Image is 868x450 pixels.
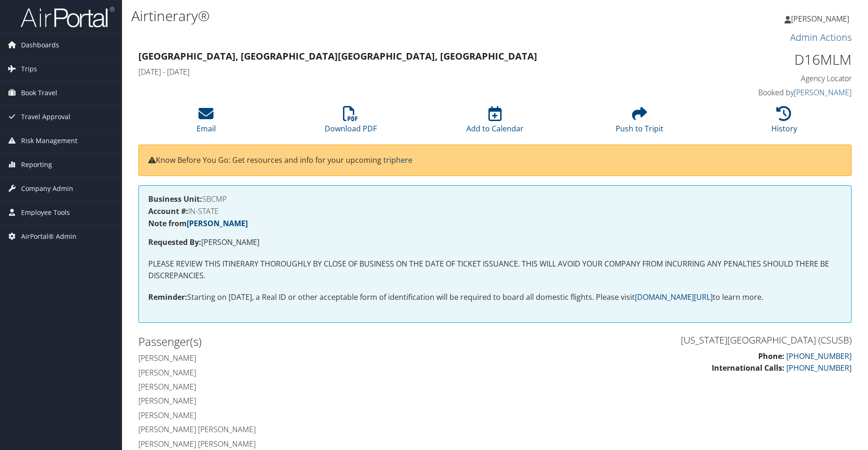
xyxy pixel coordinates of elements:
a: [DOMAIN_NAME][URL] [635,292,713,302]
h4: [PERSON_NAME] [138,381,488,392]
h4: [PERSON_NAME] [138,367,488,378]
strong: Reminder: [148,292,187,302]
span: Travel Approval [21,105,70,129]
strong: Account #: [148,206,188,216]
a: History [771,111,797,134]
span: Employee Tools [21,201,70,224]
a: Email [197,111,216,134]
a: here [396,155,412,165]
h4: IN-STATE [148,207,842,215]
h4: [PERSON_NAME] [138,396,488,406]
a: [PHONE_NUMBER] [786,351,852,361]
a: [PHONE_NUMBER] [786,363,852,373]
h1: Airtinerary® [131,6,616,26]
h4: SBCMP [148,195,842,203]
span: Reporting [21,153,52,176]
a: Push to Tripit [616,111,663,134]
span: Book Travel [21,81,57,105]
a: Download PDF [325,111,377,134]
a: [PERSON_NAME] [794,87,852,98]
p: Starting on [DATE], a Real ID or other acceptable form of identification will be required to boar... [148,291,842,304]
h4: Agency Locator [684,73,852,84]
h3: [US_STATE][GEOGRAPHIC_DATA] (CSUSB) [502,334,852,347]
span: Company Admin [21,177,73,200]
strong: International Calls: [712,363,784,373]
a: [PERSON_NAME] [784,5,859,33]
img: airportal-logo.png [21,6,114,28]
strong: [GEOGRAPHIC_DATA], [GEOGRAPHIC_DATA] [GEOGRAPHIC_DATA], [GEOGRAPHIC_DATA] [138,50,537,62]
span: [PERSON_NAME] [791,14,849,24]
a: Add to Calendar [466,111,524,134]
span: AirPortal® Admin [21,225,76,248]
h4: [PERSON_NAME] [PERSON_NAME] [138,439,488,449]
p: Know Before You Go: Get resources and info for your upcoming trip [148,154,842,167]
strong: Business Unit: [148,194,202,204]
span: Trips [21,57,37,81]
p: PLEASE REVIEW THIS ITINERARY THOROUGHLY BY CLOSE OF BUSINESS ON THE DATE OF TICKET ISSUANCE. THIS... [148,258,842,282]
a: Admin Actions [790,31,852,44]
h4: [PERSON_NAME] [PERSON_NAME] [138,424,488,435]
h2: Passenger(s) [138,334,488,350]
strong: Phone: [758,351,784,361]
h4: [DATE] - [DATE] [138,67,670,77]
strong: Requested By: [148,237,201,247]
p: [PERSON_NAME] [148,236,842,249]
h4: [PERSON_NAME] [138,353,488,363]
a: [PERSON_NAME] [187,218,248,229]
span: Dashboards [21,33,59,57]
h4: Booked by [684,87,852,98]
span: Risk Management [21,129,77,153]
h4: [PERSON_NAME] [138,410,488,420]
h1: D16MLM [684,50,852,69]
strong: Note from [148,218,248,229]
